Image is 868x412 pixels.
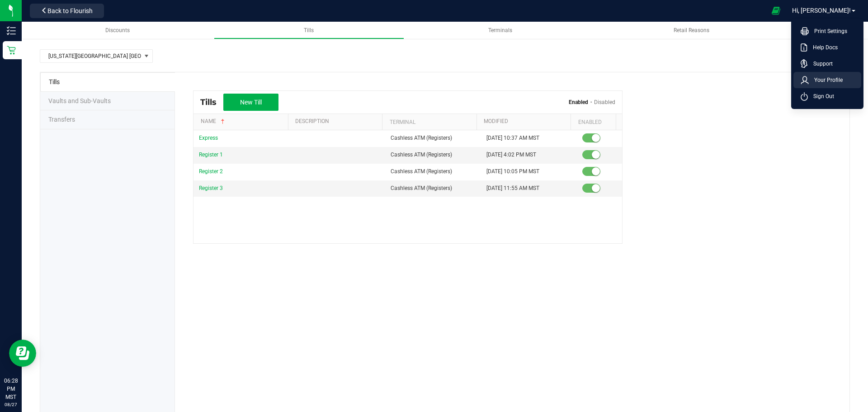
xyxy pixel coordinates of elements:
span: Register 1 [199,152,223,158]
button: Back to Flourish [30,4,104,18]
a: NameSortable [201,118,285,125]
div: [DATE] 4:02 PM MST [486,151,571,159]
a: Enabled [569,99,588,105]
span: [US_STATE][GEOGRAPHIC_DATA] [GEOGRAPHIC_DATA] [40,50,141,62]
p: 08/27 [4,401,18,408]
td: Cashless ATM (Registers) [385,130,481,147]
a: Help Docs [801,43,858,52]
iframe: Resource center [9,340,36,367]
span: Retail Reasons [674,27,709,33]
span: Vault and Sub-Vaults [48,97,111,104]
span: Hi, [PERSON_NAME]! [792,7,851,14]
span: Print Settings [809,27,847,36]
inline-svg: Retail [7,46,16,55]
th: Enabled [571,114,616,130]
inline-svg: Inventory [7,26,16,35]
span: Help Docs [807,43,838,52]
a: ModifiedSortable [484,118,567,125]
span: Register 3 [199,185,223,191]
div: [DATE] 11:55 AM MST [486,184,571,193]
a: DescriptionSortable [295,118,379,125]
span: Express [199,135,218,141]
span: New Till [240,99,262,106]
span: Open Ecommerce Menu [766,2,786,19]
span: Transfers [48,116,75,123]
span: Sortable [219,118,226,125]
span: Tills [49,78,60,85]
td: Cashless ATM (Registers) [385,147,481,164]
span: Register 2 [199,168,223,175]
span: Support [808,59,833,68]
span: Discounts [105,27,130,33]
div: [DATE] 10:05 PM MST [486,167,571,176]
p: 06:28 PM MST [4,377,18,401]
span: Sign Out [808,92,834,101]
a: Support [801,59,858,68]
a: Disabled [594,99,615,105]
button: New Till [223,94,278,111]
div: [DATE] 10:37 AM MST [486,134,571,142]
span: Your Profile [809,76,843,85]
li: Sign Out [793,88,861,104]
span: Tills [304,27,314,33]
td: Cashless ATM (Registers) [385,164,481,180]
div: Tills [200,97,223,107]
th: Terminal [382,114,476,130]
td: Cashless ATM (Registers) [385,180,481,197]
span: Back to Flourish [47,7,93,14]
span: Terminals [488,27,512,33]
